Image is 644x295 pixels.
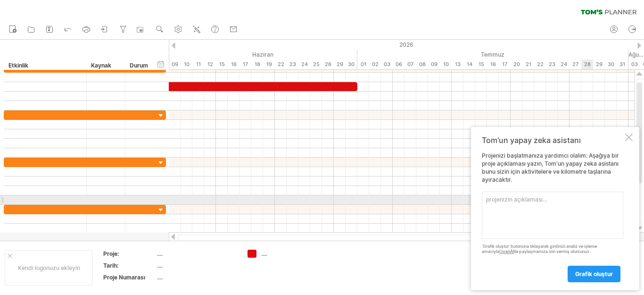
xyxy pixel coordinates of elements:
[570,59,581,69] div: Pazartesi, 27 Temmuz 2026
[593,59,605,69] div: Çarşamba, 29 Temmuz 2026
[452,59,463,69] div: Pazartesi, 13 Temmuz 2026
[372,61,379,67] font: 02
[169,59,181,69] div: Salı, 9 Haziran 2026
[157,274,163,281] font: ....
[348,61,355,67] font: 30
[287,59,298,69] div: Salı, 23 Haziran 2026
[419,61,426,67] font: 08
[584,61,591,67] font: 28
[243,61,248,67] font: 17
[514,249,592,254] font: ile paylaşmamıza izin vermiş olursunuz .
[228,59,239,69] div: Salı, 16 Haziran 2026
[499,249,514,254] a: OpenAI
[513,61,520,67] font: 20
[479,61,484,67] font: 15
[369,59,381,69] div: Perşembe, 2 Temmuz 2026
[91,62,111,69] font: Kaynak
[384,61,390,67] font: 03
[581,59,593,69] div: Salı, 28 Temmuz 2026
[216,59,228,69] div: Pazartesi, 15 Haziran 2026
[511,59,522,69] div: Pazartesi, 20 Temmuz 2026
[399,41,413,48] font: 2026
[263,59,275,69] div: Cuma, 19 Haziran 2026
[219,61,225,67] font: 15
[487,59,499,69] div: Perşembe, 16 Temmuz 2026
[204,59,216,69] div: Cuma, 12 Haziran 2026
[619,61,625,67] font: 31
[334,59,346,69] div: Pazartesi, 29 Haziran 2026
[490,61,496,67] font: 16
[278,61,284,67] font: 22
[482,152,619,183] font: Projenizi başlatmanıza yardımcı olalım: Aşağıya bir proje açıklaması yazın, Tom'un yapay zeka asi...
[192,59,204,69] div: Perşembe, 11 Haziran 2026
[130,62,148,69] font: Durum
[596,61,603,67] font: 29
[561,61,567,67] font: 24
[558,59,570,69] div: Cuma, 24 Temmuz 2026
[289,61,296,67] font: 23
[526,61,531,67] font: 21
[416,59,428,69] div: Çarşamba, 8 Temmuz 2026
[381,59,393,69] div: Cuma, 3 Temmuz 2026
[18,264,80,271] font: Kendi logonuzu ekleyin
[239,59,251,69] div: Çarşamba, 17 Haziran 2026
[617,59,628,69] div: Cuma, 31 Temmuz 2026
[455,61,461,67] font: 13
[572,61,578,67] font: 27
[499,59,511,69] div: Cuma, 17 Temmuz 2026
[181,59,192,69] div: Çarşamba, 10 Haziran 2026
[298,59,310,69] div: Çarşamba, 24 Haziran 2026
[8,62,28,69] font: Etkinlik
[325,61,331,67] font: 26
[346,59,357,69] div: Salı, 30 Haziran 2026
[103,262,119,269] font: Tarih:
[251,59,263,69] div: Perşembe, 18 Haziran 2026
[537,61,544,67] font: 22
[482,135,581,145] font: Tom'un yapay zeka asistanı
[608,61,614,67] font: 30
[575,270,613,278] font: grafik oluştur
[313,61,320,67] font: 25
[172,61,178,67] font: 09
[196,61,201,67] font: 11
[157,262,163,269] font: ....
[275,59,287,69] div: Pazartesi, 22 Haziran 2026
[157,250,163,257] font: ....
[467,61,472,67] font: 14
[103,274,145,281] font: Proje Numarası
[549,61,555,67] font: 23
[301,61,308,67] font: 24
[631,61,638,67] font: 03
[393,59,405,69] div: Pazartesi, 6 Temmuz 2026
[440,59,452,69] div: Cuma, 10 Temmuz 2026
[546,59,558,69] div: Perşembe, 23 Temmuz 2026
[568,266,620,282] a: grafik oluştur
[184,61,190,67] font: 10
[396,61,402,67] font: 06
[628,59,640,69] div: Pazartesi, 3 Ağustos 2026
[98,50,357,59] div: Haziran 2026
[431,61,438,67] font: 09
[428,59,440,69] div: Perşembe, 9 Temmuz 2026
[463,59,475,69] div: Salı, 14 Temmuz 2026
[266,61,272,67] font: 19
[443,61,449,67] font: 10
[475,59,487,69] div: Çarşamba, 15 Temmuz 2026
[361,61,366,67] font: 01
[405,59,416,69] div: Salı, 7 Temmuz 2026
[534,59,546,69] div: Çarşamba, 22 Temmuz 2026
[407,61,413,67] font: 07
[261,250,267,257] font: ....
[322,59,334,69] div: Cuma, 26 Haziran 2026
[481,51,504,58] font: Temmuz
[310,59,322,69] div: Perşembe, 25 Haziran 2026
[207,61,213,67] font: 12
[357,59,369,69] div: Çarşamba, 1 Temmuz 2026
[522,59,534,69] div: Salı, 21 Temmuz 2026
[357,50,628,59] div: Temmuz 2026
[231,61,237,67] font: 16
[103,250,119,257] font: Proje:
[255,61,260,67] font: 18
[337,61,343,67] font: 29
